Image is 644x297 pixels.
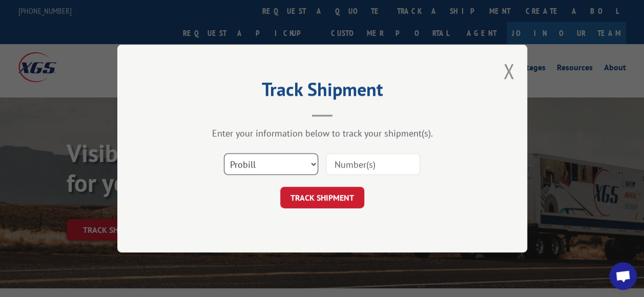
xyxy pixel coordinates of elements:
button: Close modal [503,57,514,85]
div: Enter your information below to track your shipment(s). [169,127,476,139]
div: Open chat [609,262,637,290]
h2: Track Shipment [169,82,476,102]
input: Number(s) [326,153,420,175]
button: TRACK SHIPMENT [280,187,364,208]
